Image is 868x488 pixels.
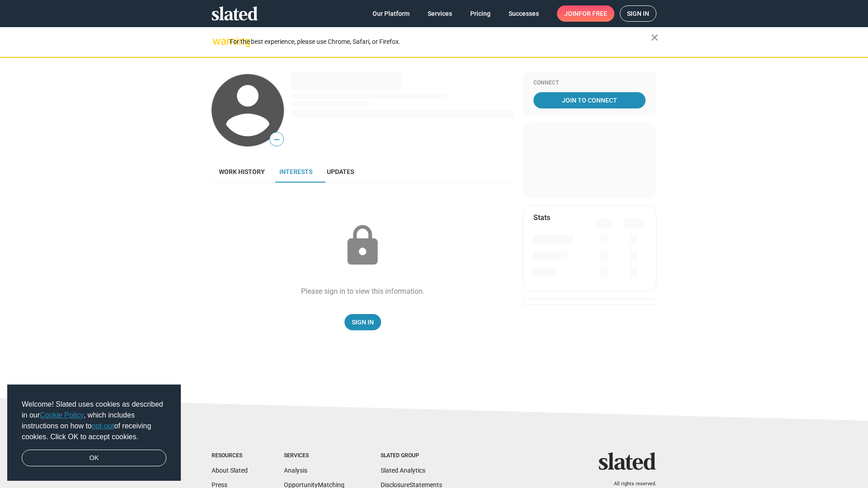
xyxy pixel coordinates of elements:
span: Services [428,5,452,22]
div: Please sign in to view this information. [301,286,425,296]
a: Join To Connect [533,92,646,108]
span: for free [579,5,607,22]
a: Analysis [284,467,307,474]
a: Sign In [344,314,381,330]
span: Successes [509,5,539,22]
a: Our Platform [365,5,417,22]
a: Interests [272,161,320,183]
a: Work history [212,161,272,183]
mat-icon: close [649,32,660,43]
a: opt-out [92,422,114,430]
div: Resources [212,452,248,460]
div: cookieconsent [7,385,181,481]
a: Updates [320,161,361,183]
span: — [270,134,283,145]
span: Updates [327,168,354,175]
span: Sign In [352,314,374,330]
div: Connect [533,80,646,87]
span: Sign in [627,6,649,21]
mat-card-title: Stats [533,213,550,222]
span: Join [564,5,607,22]
a: Pricing [463,5,498,22]
a: Services [420,5,459,22]
a: Cookie Policy [40,411,84,419]
a: Joinfor free [557,5,614,22]
span: Pricing [470,5,491,22]
a: About Slated [212,467,248,474]
div: Services [284,452,344,460]
span: Welcome! Slated uses cookies as described in our , which includes instructions on how to of recei... [22,399,166,442]
span: Work history [219,168,265,175]
a: Successes [501,5,546,22]
span: Our Platform [373,5,410,22]
span: Interests [279,168,312,175]
a: Sign in [620,5,656,22]
div: For the best experience, please use Chrome, Safari, or Firefox. [230,36,651,48]
mat-icon: lock [340,223,385,268]
a: dismiss cookie message [22,450,166,467]
mat-icon: warning [212,36,223,47]
a: Slated Analytics [381,467,425,474]
div: Slated Group [381,452,442,460]
span: Join To Connect [535,92,644,108]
